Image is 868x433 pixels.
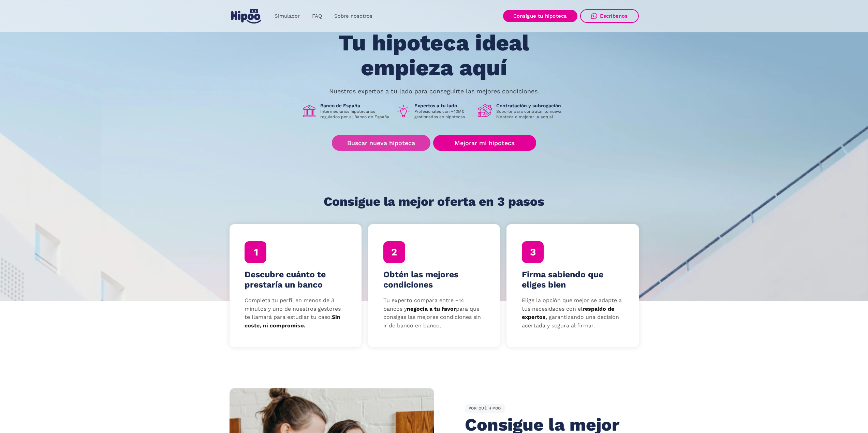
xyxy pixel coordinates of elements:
[383,296,485,330] p: Tu experto compara entre +14 bancos y para que consigas las mejores condiciones sin ir de banco e...
[496,109,567,120] p: Soporte para contratar tu nueva hipoteca o mejorar la actual
[522,269,623,290] h4: Firma sabiendo que eliges bien
[245,296,346,330] p: Completa tu perfil en menos de 3 minutos y uno de nuestros gestores te llamará para estudiar tu c...
[306,10,328,23] a: FAQ
[268,10,306,23] a: Simulador
[496,103,567,109] h1: Contratación y subrogación
[245,314,340,329] strong: Sin coste, ni compromiso.
[414,103,472,109] h1: Expertos a tu lado
[329,89,539,94] p: Nuestros expertos a tu lado para conseguirte las mejores condiciones.
[580,9,639,23] a: Escríbenos
[324,195,544,208] h1: Consigue la mejor oferta en 3 pasos
[230,6,263,26] a: home
[332,135,430,151] a: Buscar nueva hipoteca
[320,109,391,120] p: Intermediarios hipotecarios regulados por el Banco de España
[465,404,505,413] div: POR QUÉ HIPOO
[407,306,456,312] strong: negocia a tu favor
[245,269,346,290] h4: Descubre cuánto te prestaría un banco
[600,13,628,19] div: Escríbenos
[414,109,472,120] p: Profesionales con +40M€ gestionados en hipotecas
[503,10,577,22] a: Consigue tu hipoteca
[328,10,379,23] a: Sobre nosotros
[433,135,536,151] a: Mejorar mi hipoteca
[320,103,391,109] h1: Banco de España
[305,31,563,80] h1: Tu hipoteca ideal empieza aquí
[522,296,623,330] p: Elige la opción que mejor se adapte a tus necesidades con el , garantizando una decisión acertada...
[383,269,485,290] h4: Obtén las mejores condiciones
